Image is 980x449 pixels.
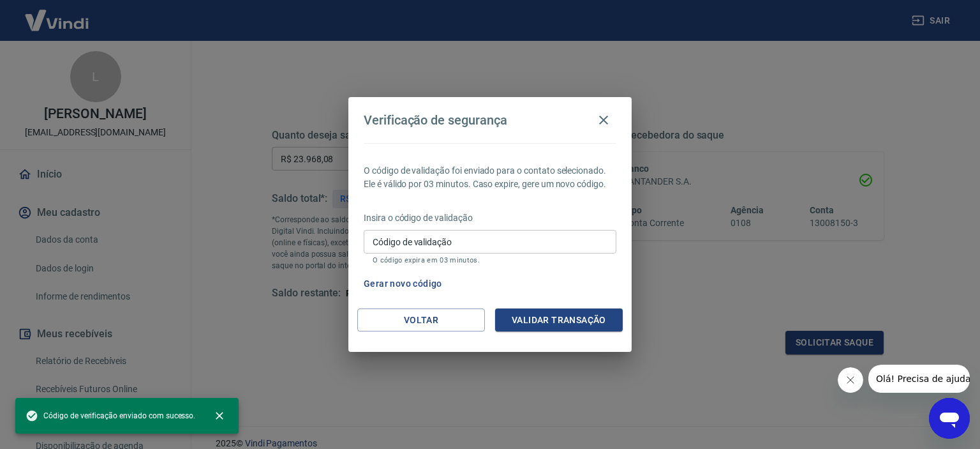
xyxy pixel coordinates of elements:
iframe: Mensagem da empresa [868,365,970,393]
iframe: Fechar mensagem [838,367,863,393]
h4: Verificação de segurança [364,112,507,128]
p: O código de validação foi enviado para o contato selecionado. Ele é válido por 03 minutos. Caso e... [364,164,616,191]
iframe: Botão para abrir a janela de mensagens [929,398,970,439]
p: O código expira em 03 minutos. [373,256,607,264]
p: Insira o código de validação [364,211,616,225]
button: Voltar [357,308,485,332]
span: Código de verificação enviado com sucesso. [26,409,195,422]
button: Validar transação [495,308,623,332]
button: Gerar novo código [359,272,447,296]
button: close [205,402,234,430]
span: Olá! Precisa de ajuda? [8,9,107,19]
